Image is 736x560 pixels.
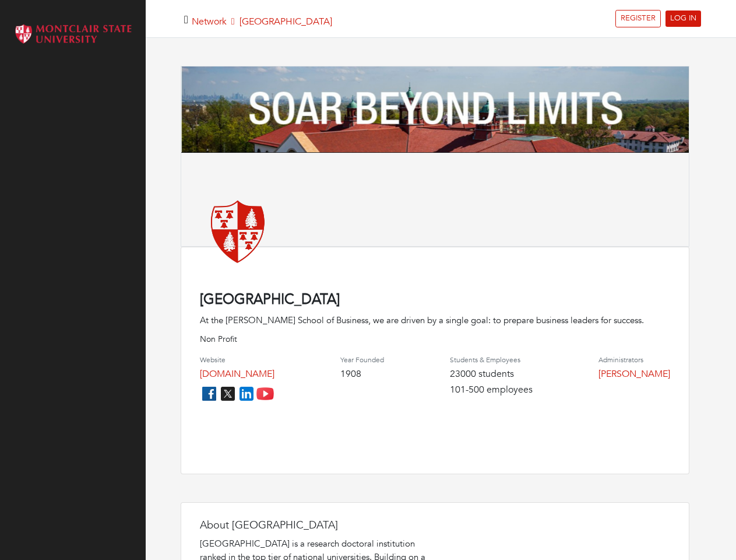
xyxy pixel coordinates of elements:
h5: [GEOGRAPHIC_DATA] [192,16,332,27]
h4: Year Founded [340,356,384,364]
h4: Administrators [598,356,670,364]
h4: About [GEOGRAPHIC_DATA] [200,519,433,532]
img: facebook_icon-256f8dfc8812ddc1b8eade64b8eafd8a868ed32f90a8d2bb44f507e1979dbc24.png [200,384,219,403]
h4: 1908 [340,369,384,380]
img: Montclair_logo.png [12,20,134,48]
a: [PERSON_NAME] [598,367,670,380]
p: Non Profit [200,333,670,345]
img: montclair-state-university.png [200,192,276,268]
div: At the [PERSON_NAME] School of Business, we are driven by a single goal: to prepare business lead... [200,314,670,327]
a: REGISTER [615,10,661,27]
img: twitter_icon-7d0bafdc4ccc1285aa2013833b377ca91d92330db209b8298ca96278571368c9.png [219,384,237,403]
a: Network [192,15,227,28]
img: linkedin_icon-84db3ca265f4ac0988026744a78baded5d6ee8239146f80404fb69c9eee6e8e7.png [237,384,256,403]
h4: 23000 students [450,369,533,380]
h4: 101-500 employees [450,384,533,395]
h4: Students & Employees [450,356,533,364]
a: LOG IN [665,10,701,27]
h4: [GEOGRAPHIC_DATA] [200,292,670,309]
h4: Website [200,356,274,364]
a: [DOMAIN_NAME] [200,367,274,380]
img: Montclair%20Banner.png [181,66,689,153]
img: youtube_icon-fc3c61c8c22f3cdcae68f2f17984f5f016928f0ca0694dd5da90beefb88aa45e.png [256,384,274,403]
